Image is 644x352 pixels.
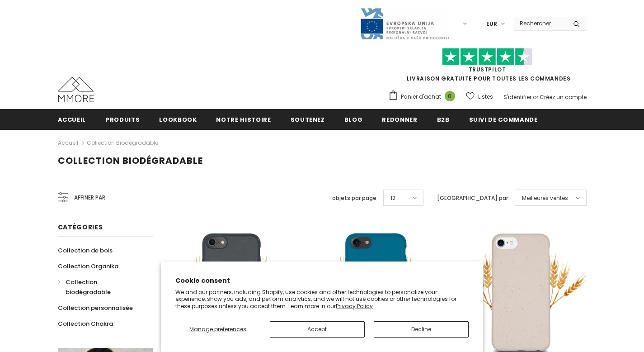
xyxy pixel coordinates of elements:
span: Redonner [382,115,417,124]
img: Cas MMORE [58,77,94,102]
span: Produits [105,115,140,124]
a: S'identifier [503,93,531,101]
a: Collection Organika [58,258,118,274]
a: Privacy Policy [336,302,373,310]
a: TrustPilot [469,66,506,73]
span: 12 [390,194,395,203]
span: Notre histoire [216,115,271,124]
a: Blog [344,109,363,129]
a: Collection de bois [58,243,113,258]
span: Blog [344,115,363,124]
span: Collection biodégradable [58,154,203,167]
button: Accept [270,321,365,338]
span: Suivi de commande [469,115,538,124]
a: Collection personnalisée [58,300,133,316]
a: Collection biodégradable [58,274,143,300]
a: Notre histoire [216,109,271,129]
input: Search Site [514,17,566,30]
button: Manage preferences [175,321,260,338]
a: Accueil [58,109,86,129]
span: Listes [478,92,493,101]
p: We and our partners, including Shopify, use cookies and other technologies to personalize your ex... [175,289,469,310]
span: Panier d'achat [401,92,441,101]
span: Catégories [58,223,103,232]
a: Créez un compte [540,93,587,101]
a: Javni Razpis [360,19,450,27]
label: objets par page [332,194,376,203]
a: Lookbook [159,109,197,129]
label: [GEOGRAPHIC_DATA] par [437,194,508,203]
button: Decline [374,321,469,338]
a: Produits [105,109,140,129]
span: Accueil [58,115,86,124]
a: B2B [437,109,450,129]
a: Suivi de commande [469,109,538,129]
span: Affiner par [74,193,105,203]
span: B2B [437,115,450,124]
span: Collection biodégradable [66,278,111,296]
span: Collection Organika [58,262,118,271]
span: Collection personnalisée [58,304,133,312]
span: Manage preferences [189,325,246,333]
span: EUR [486,19,497,29]
span: soutenez [291,115,325,124]
span: Collection Chakra [58,319,113,328]
h2: Cookie consent [175,276,469,285]
a: Panier d'achat 0 [388,90,460,104]
span: Meilleures ventes [522,194,568,203]
img: Faites confiance aux étoiles pilotes [442,48,532,66]
a: Collection biodégradable [87,139,158,147]
span: Collection de bois [58,246,113,255]
a: Accueil [58,138,78,148]
a: Listes [466,89,493,105]
span: Lookbook [159,115,197,124]
a: soutenez [291,109,325,129]
span: 0 [445,91,455,101]
span: LIVRAISON GRATUITE POUR TOUTES LES COMMANDES [388,52,587,82]
a: Collection Chakra [58,316,113,332]
span: or [533,93,538,101]
a: Redonner [382,109,417,129]
img: Javni Razpis [360,7,450,40]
